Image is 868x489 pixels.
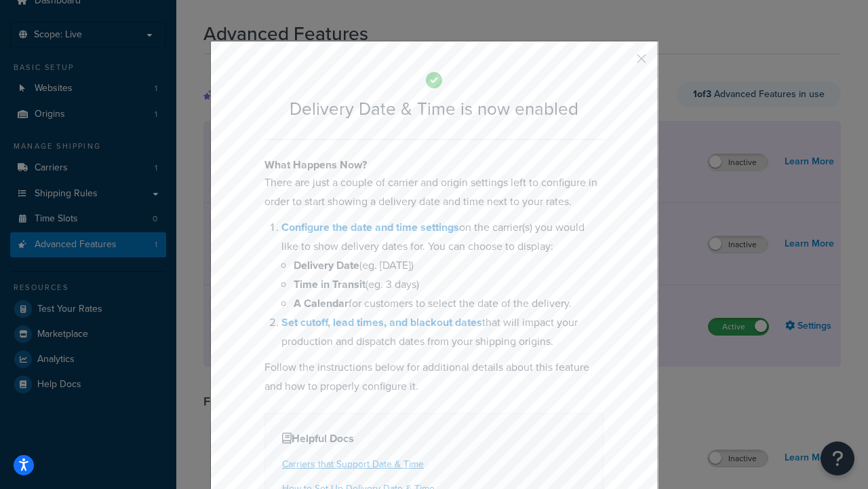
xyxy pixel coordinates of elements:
li: that will impact your production and dispatch dates from your shipping origins. [281,313,604,351]
a: Configure the date and time settings [281,219,459,235]
p: There are just a couple of carrier and origin settings left to configure in order to start showin... [264,173,604,211]
h4: Helpful Docs [282,431,586,447]
b: Delivery Date [294,257,359,273]
a: Carriers that Support Date & Time [282,457,424,471]
li: (eg. 3 days) [294,275,604,294]
li: for customers to select the date of the delivery. [294,294,604,313]
li: (eg. [DATE]) [294,256,604,275]
h4: What Happens Now? [264,157,604,173]
b: A Calendar [294,295,349,311]
a: Set cutoff, lead times, and blackout dates [281,314,482,330]
h2: Delivery Date & Time is now enabled [264,99,604,119]
b: Time in Transit [294,276,366,292]
p: Follow the instructions below for additional details about this feature and how to properly confi... [264,358,604,396]
li: on the carrier(s) you would like to show delivery dates for. You can choose to display: [281,218,604,313]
